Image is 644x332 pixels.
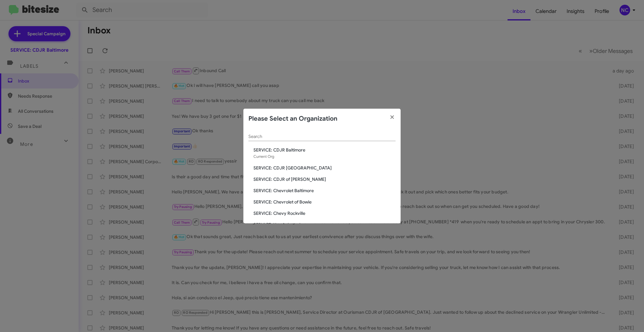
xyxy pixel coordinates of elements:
[253,176,396,182] span: SERVICE: CDJR of [PERSON_NAME]
[253,187,396,194] span: SERVICE: Chevrolet Baltimore
[253,154,274,159] span: Current Org
[253,199,396,205] span: SERVICE: Chevrolet of Bowie
[253,165,396,171] span: SERVICE: CDJR [GEOGRAPHIC_DATA]
[253,147,396,153] span: SERVICE: CDJR Baltimore
[253,210,396,216] span: SERVICE: Chevy Rockville
[253,221,396,228] span: SERVICE: Honda Laurel
[248,114,337,124] h2: Please Select an Organization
